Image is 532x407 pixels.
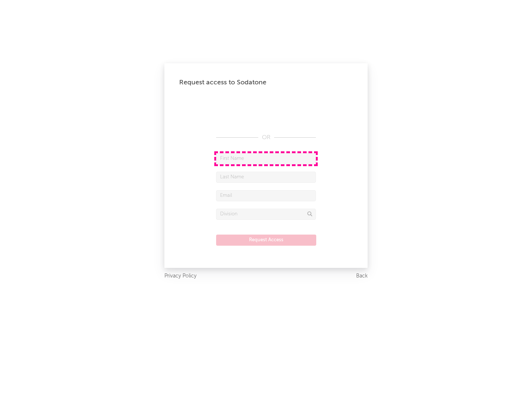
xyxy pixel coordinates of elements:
[216,133,316,142] div: OR
[216,235,316,246] button: Request Access
[216,209,316,220] input: Division
[356,272,368,281] a: Back
[216,153,316,164] input: First Name
[164,272,197,281] a: Privacy Policy
[216,172,316,183] input: Last Name
[179,78,353,87] div: Request access to Sodatone
[216,190,316,201] input: Email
